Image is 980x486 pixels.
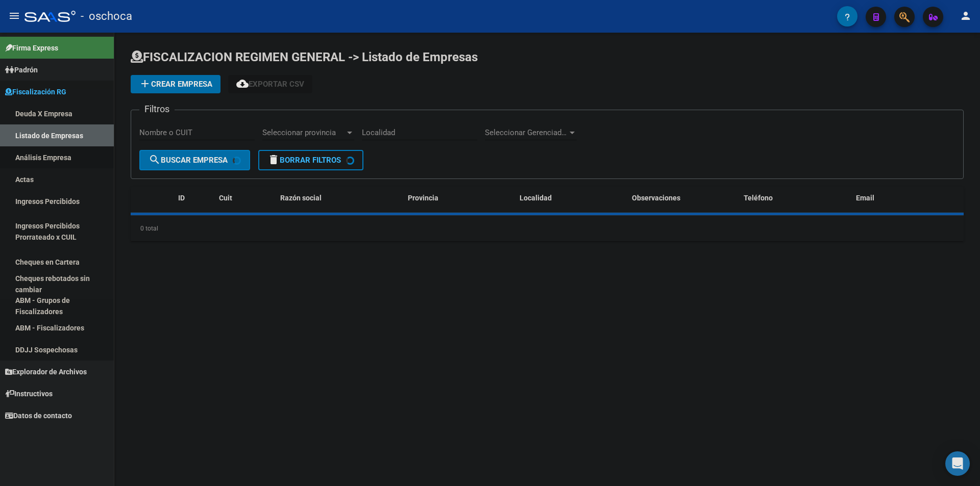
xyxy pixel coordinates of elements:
span: Localidad [520,194,552,202]
mat-icon: cloud_download [236,78,249,90]
datatable-header-cell: Razón social [276,187,404,209]
span: Instructivos [5,388,53,399]
span: Razón social [280,194,322,202]
span: Fiscalización RG [5,86,66,97]
button: Borrar Filtros [258,150,363,170]
datatable-header-cell: Localidad [516,187,627,209]
span: Observaciones [632,194,680,202]
span: ID [178,194,185,202]
datatable-header-cell: Observaciones [628,187,740,209]
span: Borrar Filtros [267,156,341,165]
span: Crear Empresa [139,80,212,89]
mat-icon: search [149,154,161,166]
span: Seleccionar provincia [262,128,345,137]
span: Cuit [219,194,232,202]
span: Seleccionar Gerenciador [485,128,568,137]
div: Open Intercom Messenger [945,451,970,476]
span: - oschoca [81,5,132,28]
datatable-header-cell: Email [852,187,964,209]
mat-icon: menu [8,10,20,22]
datatable-header-cell: ID [174,187,215,209]
span: Provincia [408,194,438,202]
span: Datos de contacto [5,410,72,421]
span: Email [856,194,874,202]
mat-icon: person [960,10,972,22]
datatable-header-cell: Teléfono [740,187,851,209]
mat-icon: delete [267,154,280,166]
span: Padrón [5,64,38,75]
datatable-header-cell: Cuit [215,187,276,209]
span: FISCALIZACION REGIMEN GENERAL -> Listado de Empresas [131,50,478,64]
h3: Filtros [139,102,175,116]
span: Firma Express [5,42,58,54]
button: Crear Empresa [131,75,220,93]
span: Buscar Empresa [149,156,228,165]
mat-icon: add [139,78,151,90]
button: Exportar CSV [228,75,312,93]
datatable-header-cell: Provincia [404,187,516,209]
span: Explorador de Archivos [5,366,87,377]
div: 0 total [131,216,964,241]
span: Teléfono [744,194,773,202]
span: Exportar CSV [236,80,304,89]
button: Buscar Empresa [139,150,250,170]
